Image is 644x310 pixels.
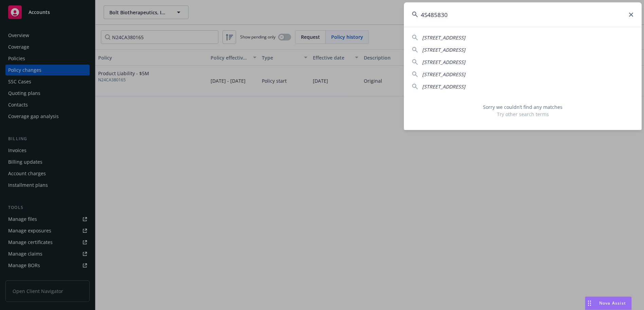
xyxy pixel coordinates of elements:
[599,300,626,306] span: Nova Assist
[422,47,465,53] span: [STREET_ADDRESS]
[585,297,594,310] div: Drag to move
[412,111,633,118] span: Try other search terms
[585,296,632,310] button: Nova Assist
[422,71,465,78] span: [STREET_ADDRESS]
[422,34,465,41] span: [STREET_ADDRESS]
[412,103,633,111] span: Sorry we couldn’t find any matches
[404,2,642,27] input: Search...
[422,59,465,65] span: [STREET_ADDRESS]
[422,83,465,90] span: [STREET_ADDRESS]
